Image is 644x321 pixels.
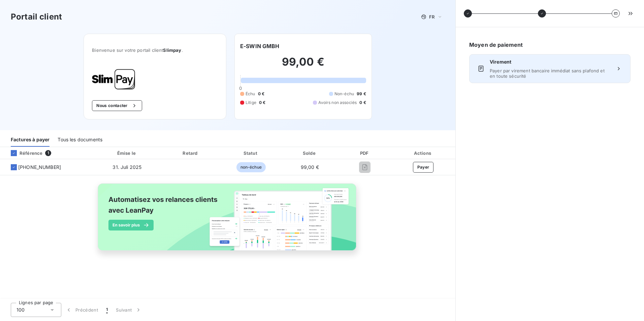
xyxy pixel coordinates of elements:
span: Échu [246,91,255,97]
div: Tous les documents [58,133,102,147]
button: Payer [413,162,434,173]
h6: Moyen de paiement [469,41,631,49]
h6: E-SWIN GMBH [240,42,280,50]
span: 0 € [259,100,265,106]
h2: 99,00 € [240,55,366,75]
span: [PHONE_NUMBER] [18,164,61,171]
span: 1 [106,307,108,313]
div: Émise le [95,150,159,156]
span: Virement [490,59,610,65]
span: FR [429,14,434,20]
span: non-échue [236,162,266,172]
span: Litige [246,100,256,106]
button: Précédent [61,303,102,317]
span: 99,00 € [301,164,319,170]
span: Payer par virement bancaire immédiat sans plafond et en toute sécurité [490,68,610,79]
span: 0 [239,85,242,91]
div: Statut [223,150,280,156]
div: Référence [5,150,42,156]
span: 0 € [258,91,264,97]
img: Company logo [92,69,135,90]
button: 1 [102,303,112,317]
div: PDF [340,150,390,156]
span: 99 € [357,91,366,97]
span: Non-échu [334,91,354,97]
span: Avoirs non associés [318,100,357,106]
div: Actions [392,150,454,156]
img: banner [92,179,364,262]
span: 100 [17,307,25,313]
span: Slimpay [163,47,181,53]
span: Bienvenue sur votre portail client . [92,47,218,53]
div: Retard [162,150,220,156]
span: 31. Juli 2025 [112,164,141,170]
button: Nous contacter [92,100,142,111]
div: Solde [282,150,337,156]
span: 1 [45,150,51,156]
h3: Portail client [11,11,62,23]
span: 0 € [359,100,366,106]
div: Factures à payer [11,133,50,147]
button: Suivant [112,303,146,317]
